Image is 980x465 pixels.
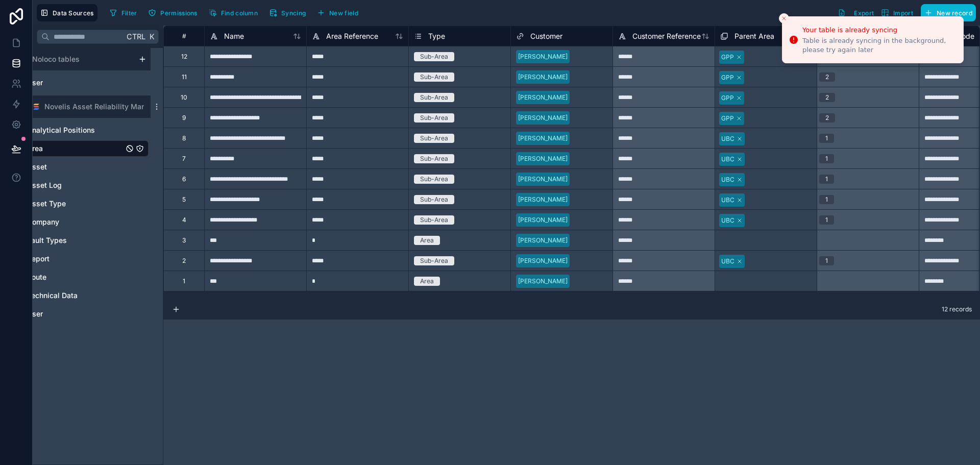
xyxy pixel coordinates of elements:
[27,235,124,246] a: Fault Types
[22,122,149,138] div: Analytical Positions
[27,199,66,209] span: Asset Type
[802,36,955,55] div: Table is already syncing in the background, please try again later
[265,5,309,20] button: Syncing
[27,143,124,154] a: Area
[265,5,313,20] a: Syncing
[27,235,67,246] span: Fault Types
[27,180,124,190] a: Asset Log
[420,236,434,245] div: Area
[721,216,734,225] div: UBC
[721,257,734,266] div: UBC
[518,195,568,204] div: [PERSON_NAME]
[121,9,137,17] span: Filter
[53,9,94,17] span: Data Sources
[721,175,734,184] div: UBC
[877,4,917,21] button: Import
[518,72,568,82] div: [PERSON_NAME]
[27,180,62,190] span: Asset Log
[183,277,185,285] div: 1
[182,114,186,122] div: 9
[734,31,774,41] span: Parent Area
[329,9,358,17] span: New field
[942,305,972,313] span: 12 records
[205,5,261,20] button: Find column
[22,269,149,285] div: Route
[825,256,828,265] div: 1
[420,195,448,204] div: Sub-Area
[182,175,186,183] div: 6
[22,159,149,175] div: Asset
[182,216,186,224] div: 4
[27,272,46,282] span: Route
[420,215,448,225] div: Sub-Area
[518,215,568,225] div: [PERSON_NAME]
[22,195,149,212] div: Asset Type
[721,114,734,123] div: GPP
[27,309,43,319] span: User
[27,78,113,88] a: User
[518,236,568,245] div: [PERSON_NAME]
[825,195,828,204] div: 1
[181,93,187,102] div: 10
[281,9,306,17] span: Syncing
[420,154,448,163] div: Sub-Area
[420,113,448,123] div: Sub-Area
[326,31,378,41] span: Area Reference
[802,25,955,35] div: Your table is already syncing
[27,143,43,154] span: Area
[834,4,877,21] button: Export
[530,31,562,41] span: Customer
[721,134,734,143] div: UBC
[160,9,197,17] span: Permissions
[518,134,568,143] div: [PERSON_NAME]
[313,5,362,20] button: New field
[428,31,445,41] span: Type
[420,134,448,143] div: Sub-Area
[144,5,205,20] a: Permissions
[825,215,828,225] div: 1
[182,236,186,244] div: 3
[22,214,149,230] div: Company
[27,199,124,209] a: Asset Type
[420,52,448,61] div: Sub-Area
[518,256,568,265] div: [PERSON_NAME]
[171,32,197,40] div: #
[420,256,448,265] div: Sub-Area
[22,100,149,114] button: SmartSuite logo
[27,78,43,88] span: User
[32,54,80,64] span: Noloco tables
[221,9,258,17] span: Find column
[106,5,141,20] button: Filter
[779,13,789,23] button: Close toast
[148,33,155,40] span: K
[825,93,829,102] div: 2
[420,93,448,102] div: Sub-Area
[22,140,149,157] div: Area
[518,175,568,184] div: [PERSON_NAME]
[182,73,187,81] div: 11
[917,4,976,21] a: New record
[27,125,95,135] span: Analytical Positions
[182,195,186,204] div: 5
[27,254,50,264] span: Report
[37,4,97,21] button: Data Sources
[126,30,146,43] span: Ctrl
[27,272,124,282] a: Route
[27,125,124,135] a: Analytical Positions
[224,31,244,41] span: Name
[721,93,734,103] div: GPP
[518,277,568,286] div: [PERSON_NAME]
[181,53,187,61] div: 12
[22,306,149,322] div: User
[182,257,186,265] div: 2
[182,155,186,163] div: 7
[420,72,448,82] div: Sub-Area
[27,290,124,301] a: Technical Data
[420,175,448,184] div: Sub-Area
[27,162,47,172] span: Asset
[721,155,734,164] div: UBC
[22,52,134,66] button: Noloco tables
[27,254,124,264] a: Report
[518,113,568,123] div: [PERSON_NAME]
[27,217,124,227] a: Company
